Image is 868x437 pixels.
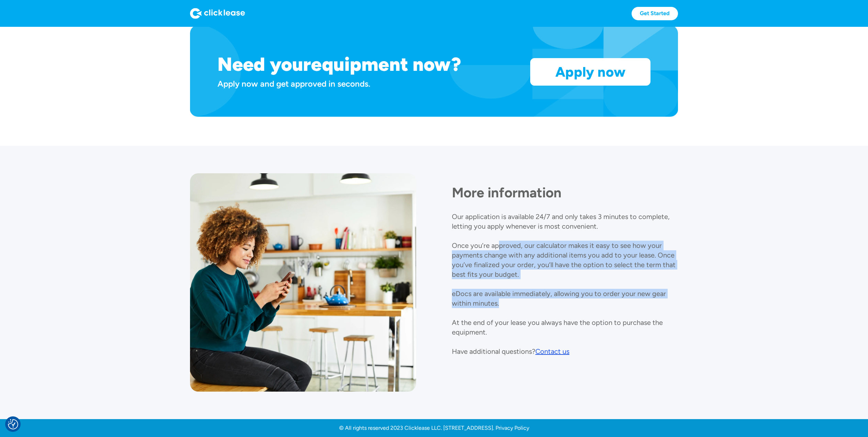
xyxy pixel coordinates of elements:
[632,7,678,20] a: Get Started
[8,419,18,429] button: Consent Preferences
[190,8,245,19] img: Logo
[531,58,650,85] a: Apply now
[535,347,569,356] a: Contact us
[8,419,18,429] img: Revisit consent button
[218,78,484,90] div: Apply now and get approved in seconds.
[452,212,676,356] p: Our application is available 24/7 and only takes 3 minutes to complete, letting you apply wheneve...
[535,347,569,356] div: Contact us
[339,425,529,431] a: © All rights reserved 2023 Clicklease LLC. [STREET_ADDRESS]. Privacy Policy
[218,53,311,76] h1: Need your
[452,184,678,201] h1: More information
[311,53,461,76] h1: equipment now?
